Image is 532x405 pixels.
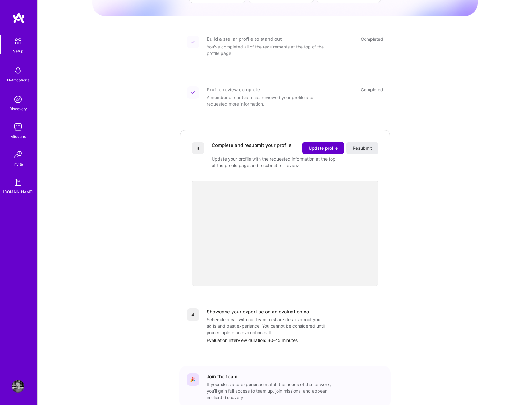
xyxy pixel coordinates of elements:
div: Join the team [207,373,237,380]
a: User Avatar [10,380,26,393]
div: Invite [13,161,23,167]
div: Evaluation interview duration: 30-45 minutes [207,337,383,344]
div: [DOMAIN_NAME] [3,189,33,195]
img: Completed [191,40,195,44]
img: Completed [191,91,195,94]
div: 4 [187,308,199,321]
div: Setup [13,48,23,54]
div: A member of our team has reviewed your profile and requested more information. [207,94,331,107]
img: discovery [12,93,24,106]
div: If your skills and experience match the needs of the network, you’ll gain full access to team up,... [207,381,331,401]
div: Profile review complete [207,86,260,93]
iframe: video [192,181,378,286]
img: User Avatar [12,380,24,393]
div: You've completed all of the requirements at the top of the profile page. [207,43,331,57]
div: Completed [361,86,383,93]
div: Schedule a call with our team to share details about your skills and past experience. You cannot ... [207,316,331,336]
div: Notifications [7,77,29,83]
div: Completed [361,36,383,42]
div: 3 [192,142,204,154]
img: Invite [12,148,24,161]
img: guide book [12,176,24,189]
img: logo [12,12,25,24]
button: Resubmit [346,142,378,154]
div: Showcase your expertise on an evaluation call [207,308,312,315]
div: Discovery [9,106,27,112]
span: Resubmit [353,145,372,151]
span: Update profile [309,145,338,151]
div: Update your profile with the requested information at the top of the profile page and resubmit fo... [212,156,336,169]
img: teamwork [12,121,24,133]
div: Complete and resubmit your profile [212,142,291,154]
div: Missions [11,133,26,140]
img: setup [11,35,25,48]
img: bell [12,64,24,77]
div: 🎉 [187,373,199,386]
button: Update profile [302,142,344,154]
div: Build a stellar profile to stand out [207,36,282,42]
